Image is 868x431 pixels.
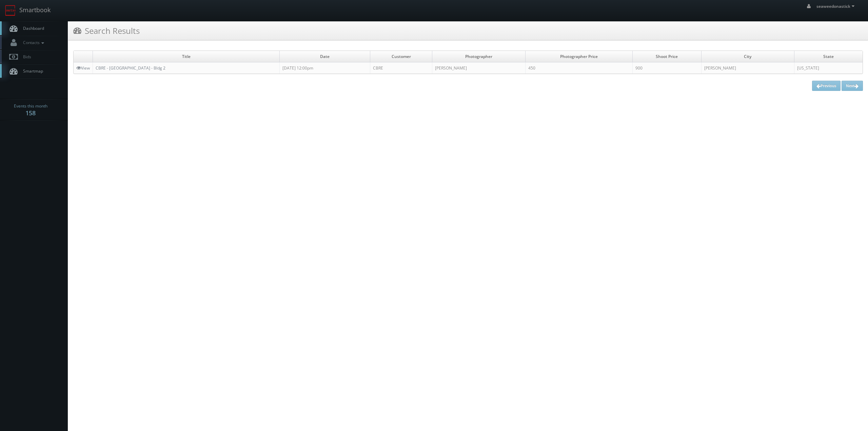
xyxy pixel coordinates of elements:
a: CBRE - [GEOGRAPHIC_DATA] - Bldg 2 [96,65,165,71]
td: [PERSON_NAME] [701,62,794,74]
td: State [794,51,863,62]
span: Smartmap [20,68,43,74]
td: Title [93,51,280,62]
td: [PERSON_NAME] [432,62,525,74]
td: Photographer [432,51,525,62]
td: Shoot Price [632,51,701,62]
td: 900 [632,62,701,74]
strong: 158 [25,109,36,117]
td: Date [280,51,370,62]
td: 450 [525,62,632,74]
td: [US_STATE] [794,62,863,74]
td: [DATE] 12:00pm [280,62,370,74]
span: Bids [20,54,31,60]
td: City [701,51,794,62]
td: Photographer Price [525,51,632,62]
span: Events this month [14,103,47,110]
span: Dashboard [20,25,44,31]
a: View [76,65,90,71]
span: seaweedonastick [816,3,856,9]
td: CBRE [370,62,432,74]
img: smartbook-logo.png [5,5,16,16]
h3: Search Results [73,25,140,37]
td: Customer [370,51,432,62]
span: Contacts [20,40,46,45]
